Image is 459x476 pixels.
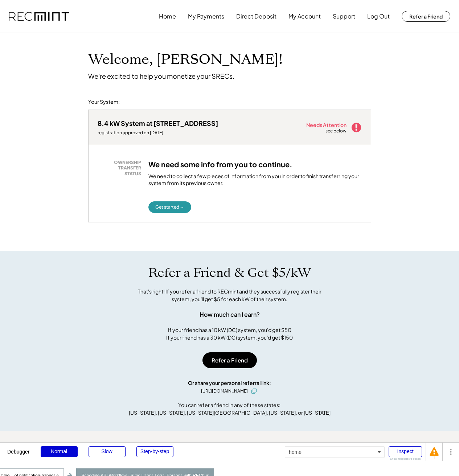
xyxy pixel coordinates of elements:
div: home [285,446,385,458]
div: Or share your personal referral link: [188,379,271,387]
div: Your System: [88,98,120,106]
button: Refer a Friend [402,11,450,22]
div: Normal [41,446,78,457]
h3: We need some info from you to continue. [148,160,292,169]
div: Needs Attention [306,122,347,127]
button: Get started → [148,201,191,213]
button: My Account [288,9,321,24]
h1: Refer a Friend & Get $5/kW [148,265,311,280]
button: Refer a Friend [202,352,257,368]
div: If your friend has a 10 kW (DC) system, you'd get $50 If your friend has a 30 kW (DC) system, you... [166,326,293,341]
button: Log Out [367,9,390,24]
div: You can refer a friend in any of these states: [US_STATE], [US_STATE], [US_STATE][GEOGRAPHIC_DATA... [129,401,331,416]
div: registration approved on [DATE] [98,130,218,136]
div: We're excited to help you monetize your SRECs. [88,72,234,80]
div: 1 [430,456,439,460]
div: Debugger [7,443,30,454]
div: see below [325,128,347,134]
button: Home [159,9,176,24]
div: How much can I earn? [200,310,260,319]
button: Support [333,9,355,24]
button: My Payments [188,9,224,24]
div: Inspect [389,446,422,457]
div: Slow [89,446,126,457]
button: click to copy [250,387,258,395]
h1: Welcome, [PERSON_NAME]! [88,51,283,68]
img: recmint-logotype%403x.png [9,12,69,21]
button: Direct Deposit [236,9,276,24]
div: Step-by-step [136,446,173,457]
div: 3zsoa2vg - VA Distributed [88,222,114,225]
div: Show responsive boxes [389,457,422,460]
div: [URL][DOMAIN_NAME] [201,388,248,394]
div: We need to collect a few pieces of information from you in order to finish transferring your syst... [148,173,362,190]
div: OWNERSHIP TRANSFER STATUS [101,160,141,177]
div: That's right! If you refer a friend to RECmint and they successfully register their system, you'l... [130,288,329,303]
div: 8.4 kW System at [STREET_ADDRESS] [98,119,218,127]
